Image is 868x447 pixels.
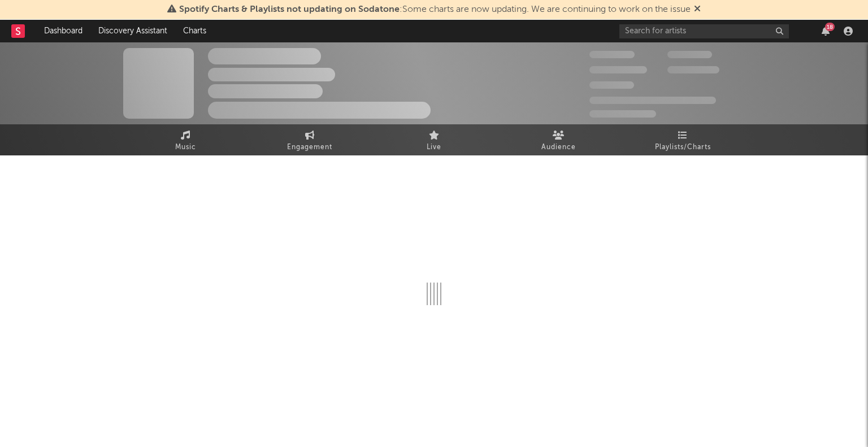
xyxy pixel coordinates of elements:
span: Dismiss [694,5,701,14]
a: Live [372,124,496,155]
span: 50.000.000 Monthly Listeners [589,97,716,104]
div: 18 [825,23,835,31]
span: 300.000 [589,51,635,58]
span: 100.000 [667,51,712,58]
span: Jump Score: 85.0 [589,110,656,118]
a: Music [123,124,248,155]
a: Discovery Assistant [90,20,175,42]
button: 18 [822,27,830,36]
input: Search for artists [619,24,789,38]
span: 50.000.000 [589,66,647,73]
span: Engagement [287,141,332,154]
a: Playlists/Charts [620,124,745,155]
a: Dashboard [36,20,90,42]
span: 1.000.000 [667,66,719,73]
a: Engagement [248,124,372,155]
span: Spotify Charts & Playlists not updating on Sodatone [179,5,400,14]
span: Audience [541,141,576,154]
a: Audience [496,124,620,155]
span: : Some charts are now updating. We are continuing to work on the issue [179,5,691,14]
span: 100.000 [589,81,634,89]
span: Music [175,141,196,154]
a: Charts [175,20,214,42]
span: Playlists/Charts [655,141,711,154]
span: Live [427,141,441,154]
